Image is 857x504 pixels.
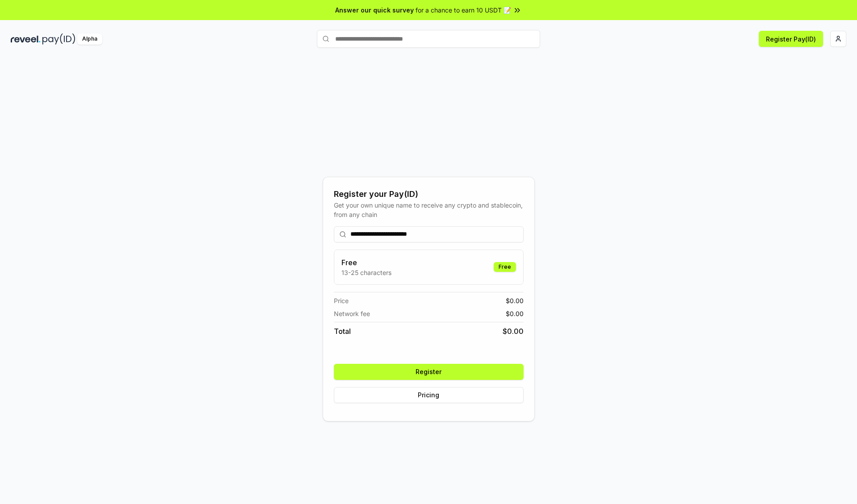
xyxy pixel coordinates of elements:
[334,296,349,305] span: Price
[506,309,524,318] span: $ 0.00
[334,200,524,219] div: Get your own unique name to receive any crypto and stablecoin, from any chain
[341,257,391,268] h3: Free
[334,188,524,200] div: Register your Pay(ID)
[334,326,351,337] span: Total
[416,5,511,15] span: for a chance to earn 10 USDT 📝
[334,309,370,318] span: Network fee
[77,33,102,45] div: Alpha
[341,268,391,277] p: 13-25 characters
[42,33,75,45] img: pay_id
[335,5,414,15] span: Answer our quick survey
[494,262,516,272] div: Free
[11,33,41,45] img: reveel_dark
[759,31,823,47] button: Register Pay(ID)
[506,296,524,305] span: $ 0.00
[334,364,524,380] button: Register
[334,387,524,403] button: Pricing
[503,326,524,337] span: $ 0.00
